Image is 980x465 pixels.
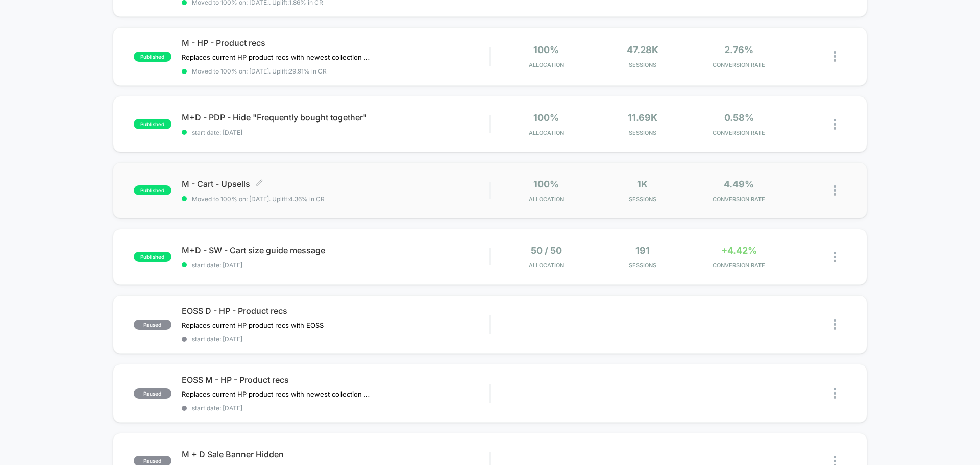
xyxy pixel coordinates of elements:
[597,61,689,68] span: Sessions
[627,44,658,55] span: 47.28k
[529,195,564,203] span: Allocation
[529,129,564,136] span: Allocation
[721,245,757,256] span: +4.42%
[597,262,689,269] span: Sessions
[533,179,559,189] span: 100%
[182,179,489,189] span: M - Cart - Upsells
[693,262,785,269] span: CONVERSION RATE
[182,335,489,343] span: start date: [DATE]
[134,185,171,195] span: published
[693,195,785,203] span: CONVERSION RATE
[182,261,489,269] span: start date: [DATE]
[834,119,836,130] img: close
[834,51,836,62] img: close
[182,129,489,136] span: start date: [DATE]
[635,245,650,256] span: 191
[834,388,836,399] img: close
[182,245,489,255] span: M+D - SW - Cart size guide message
[134,252,171,262] span: published
[724,179,754,189] span: 4.49%
[597,195,689,203] span: Sessions
[529,61,564,68] span: Allocation
[693,61,785,68] span: CONVERSION RATE
[134,119,171,129] span: published
[134,320,171,330] span: paused
[834,319,836,330] img: close
[182,375,489,385] span: EOSS M - HP - Product recs
[529,262,564,269] span: Allocation
[182,390,371,398] span: Replaces current HP product recs with newest collection (pre fall 2025)
[628,112,657,123] span: 11.69k
[182,306,489,316] span: EOSS D - HP - Product recs
[533,44,559,55] span: 100%
[182,404,489,412] span: start date: [DATE]
[134,52,171,62] span: published
[724,112,754,123] span: 0.58%
[693,129,785,136] span: CONVERSION RATE
[531,245,562,256] span: 50 / 50
[724,44,753,55] span: 2.76%
[834,185,836,196] img: close
[182,321,324,329] span: Replaces current HP product recs with EOSS
[597,129,689,136] span: Sessions
[192,195,325,203] span: Moved to 100% on: [DATE] . Uplift: 4.36% in CR
[834,252,836,262] img: close
[192,67,327,75] span: Moved to 100% on: [DATE] . Uplift: 29.91% in CR
[182,53,371,61] span: Replaces current HP product recs with newest collection (pre fall 2025)
[134,388,171,399] span: paused
[182,112,489,123] span: M+D - PDP - Hide "Frequently bought together"
[637,179,648,189] span: 1k
[182,449,489,459] span: M + D Sale Banner Hidden
[533,112,559,123] span: 100%
[182,38,489,48] span: M - HP - Product recs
